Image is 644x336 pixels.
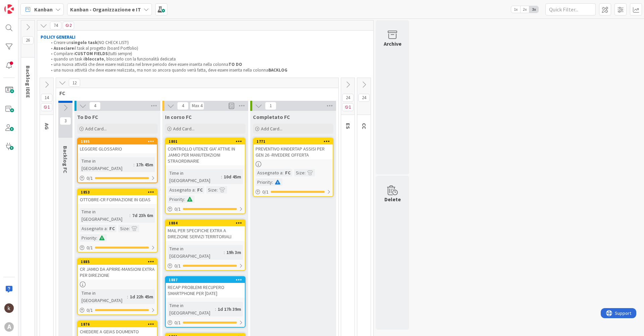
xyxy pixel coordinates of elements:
div: FC [196,186,204,194]
div: 1853 [78,189,157,195]
span: FC [59,90,330,96]
span: 24 [342,94,354,102]
li: Creare un (NO CHECK LIST!) [47,40,370,45]
div: 0/1 [78,306,157,314]
div: 1d 22h 45m [128,293,155,300]
div: Time in [GEOGRAPHIC_DATA] [168,302,215,317]
div: PREVENTIVO KINDERTAP ASSISI PER GEN 26 -RIVEDERE OFFERTA [254,144,333,159]
span: To Do FC [77,114,98,120]
span: 4 [89,102,101,110]
span: 3 [60,117,71,125]
span: 74 [50,22,61,30]
span: : [107,225,108,232]
div: 0/1 [254,188,333,196]
div: 1885 [78,259,157,265]
span: 0 / 1 [87,244,93,251]
span: 2 [63,22,74,30]
div: Delete [384,195,401,203]
span: 4 [177,102,189,110]
span: 14 [41,94,52,102]
div: CR JAMIO DA APRIRE-MANSIONI EXTRA PER DIREZIONE [78,265,157,280]
div: LEGGERE GLOSSARIO [78,144,157,153]
div: 1853 [81,190,157,195]
div: 1884MAIL PER SPECIFICHE EXTRA A DIREZIONE SERVIZI TERRITORIALI [166,220,245,241]
span: : [217,186,218,194]
span: : [184,196,185,203]
div: Time in [GEOGRAPHIC_DATA] [168,245,224,260]
span: Backlog FC [62,146,69,173]
span: : [272,178,273,186]
span: 0 / 1 [174,206,181,213]
strong: POLICY GENERALI [41,34,75,40]
span: : [96,234,97,242]
div: 1771PREVENTIVO KINDERTAP ASSISI PER GEN 26 -RIVEDERE OFFERTA [254,138,333,159]
div: 1887 [166,277,245,283]
div: 0/1 [166,262,245,270]
span: 0 / 1 [87,307,93,314]
span: : [195,186,196,194]
span: CC [361,123,368,129]
div: Time in [GEOGRAPHIC_DATA] [80,157,133,172]
div: 1885CR JAMIO DA APRIRE-MANSIONI EXTRA PER DIREZIONE [78,259,157,280]
div: 1887 [169,278,245,282]
li: una nuova attività che deve essere realizzata, ma non so ancora quando verrà fatta, deve essere i... [47,68,370,73]
strong: singolo task [71,40,97,45]
div: 19h 3m [225,249,243,256]
div: 17h 45m [135,161,155,168]
div: 1771 [257,139,333,144]
span: 24 [358,94,370,102]
li: una nuova attività che deve essere realizzata nel breve periodo deve essere inserita nella colonna [47,62,370,67]
span: : [305,169,306,176]
div: 1876 [78,321,157,327]
span: 1 [342,103,354,111]
li: Compilare i (tutti sempre) [47,51,370,56]
div: Assegnato a [80,225,107,232]
span: 1 [41,103,52,111]
div: 1895 [78,138,157,144]
span: 0 / 1 [262,188,269,196]
span: ES [345,123,352,129]
span: AG [44,123,50,130]
div: 1887RECAP PROBLEMI RECUPERO SMARTPHONE PER [DATE] [166,277,245,298]
span: Add Card... [261,126,282,132]
span: : [127,293,128,300]
div: 1885 [81,259,157,264]
div: Time in [GEOGRAPHIC_DATA] [80,289,127,304]
span: 12 [69,79,80,87]
div: Size [294,169,305,176]
div: FC [108,225,116,232]
div: 1895LEGGERE GLOSSARIO [78,138,157,153]
div: 1895 [81,139,157,144]
strong: TO DO [228,61,242,67]
div: 10d 45m [222,173,243,180]
div: RECAP PROBLEMI RECUPERO SMARTPHONE PER [DATE] [166,283,245,298]
strong: Associare [54,45,74,51]
span: Support [14,1,31,9]
div: 1d 17h 39m [216,305,243,313]
div: Size [206,186,217,194]
div: Time in [GEOGRAPHIC_DATA] [80,208,129,223]
span: : [129,212,130,219]
div: FC [283,169,292,176]
span: : [282,169,283,176]
img: kh [4,303,14,313]
div: CONTROLLO UTENZE GIA' ATTIVE IN JAMIO PER MANUTEMZIONI STRAORDINARIE [166,144,245,165]
div: Priority [168,196,184,203]
div: OTTOBRE-CR FORMAZIONE IN GEIAS [78,195,157,204]
div: 1876 [81,322,157,327]
span: 26 [22,36,34,44]
span: In corso FC [165,114,192,120]
div: 1801 [169,139,245,144]
div: 0/1 [78,244,157,252]
span: 1 [265,102,276,110]
div: 1801 [166,138,245,144]
span: Kanban [34,5,53,13]
span: 0 / 1 [87,175,93,182]
strong: bloccato [85,56,104,62]
span: 0 / 1 [174,319,181,326]
div: 0/1 [166,319,245,327]
div: 1884 [166,220,245,226]
div: Assegnato a [256,169,282,176]
span: : [224,249,225,256]
li: il task al progetto (board Portfolio) [47,46,370,51]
